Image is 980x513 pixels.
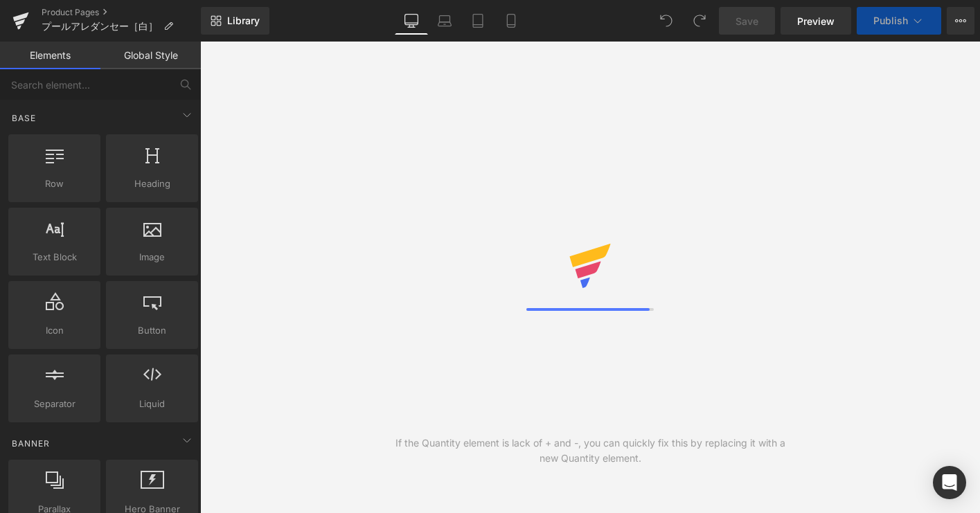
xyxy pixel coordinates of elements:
[933,466,966,499] div: Open Intercom Messenger
[100,42,201,69] a: Global Style
[110,250,194,264] span: Image
[395,7,428,35] a: Desktop
[12,397,96,411] span: Separator
[857,7,941,35] button: Publish
[495,7,528,35] a: Mobile
[201,7,269,35] a: New Library
[395,435,785,466] div: If the Quantity element is lack of + and -, you can quickly fix this by replacing it with a new Q...
[736,14,758,28] span: Save
[428,7,461,35] a: Laptop
[781,7,851,35] a: Preview
[110,323,194,338] span: Button
[797,14,835,28] span: Preview
[461,7,495,35] a: Tablet
[42,21,158,32] span: プールアレダンセー［白］
[12,323,96,338] span: Icon
[652,7,680,35] button: Undo
[686,7,713,35] button: Redo
[10,111,37,125] span: Base
[947,7,974,35] button: More
[873,15,908,26] span: Publish
[10,437,51,450] span: Banner
[110,397,194,411] span: Liquid
[110,177,194,191] span: Heading
[12,250,96,264] span: Text Block
[42,7,201,18] a: Product Pages
[227,15,260,27] span: Library
[12,177,96,191] span: Row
